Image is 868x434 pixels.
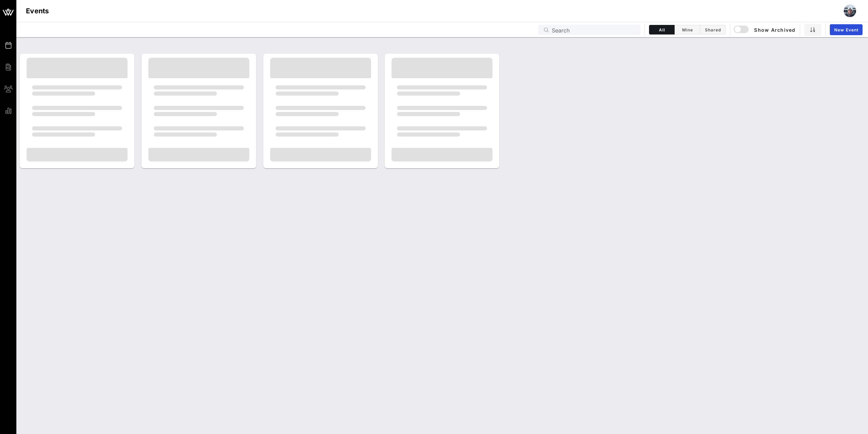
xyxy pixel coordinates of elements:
button: Show Archived [734,24,796,36]
button: Shared [700,25,726,34]
span: Shared [704,27,721,32]
span: Show Archived [735,26,795,34]
h1: Events [26,5,49,16]
span: All [653,27,670,32]
button: All [649,25,675,34]
span: New Event [834,27,858,32]
a: New Event [830,24,863,35]
button: Mine [675,25,700,34]
span: Mine [679,27,696,32]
